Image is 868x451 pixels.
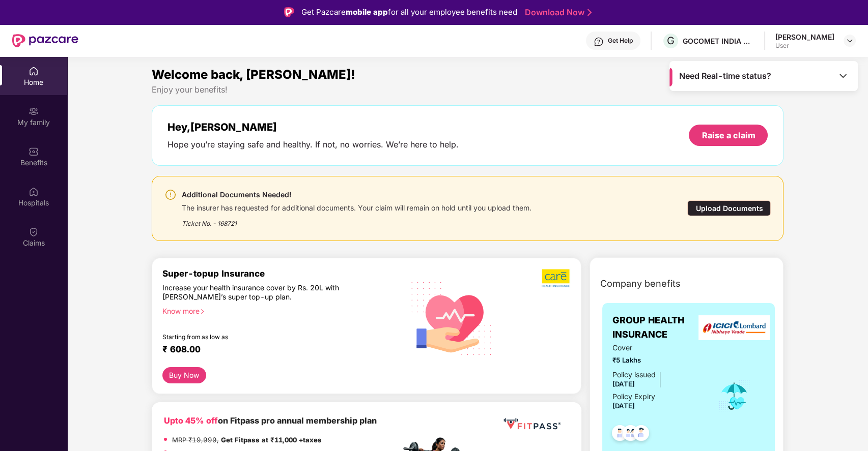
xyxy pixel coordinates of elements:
[618,422,643,447] img: svg+xml;base64,PHN2ZyB4bWxucz0iaHR0cDovL3d3dy53My5vcmcvMjAwMC9zdmciIHdpZHRoPSI0OC45MTUiIGhlaWdodD...
[718,379,751,413] img: icon
[775,32,834,42] div: [PERSON_NAME]
[607,422,632,447] img: svg+xml;base64,PHN2ZyB4bWxucz0iaHR0cDovL3d3dy53My5vcmcvMjAwMC9zdmciIHdpZHRoPSI0OC45NDMiIGhlaWdodD...
[346,7,388,17] strong: mobile app
[587,7,592,18] img: Stroke
[775,42,834,50] div: User
[600,277,681,291] span: Company benefits
[284,7,294,17] img: Logo
[182,201,531,213] div: The insurer has requested for additional documents. Your claim will remain on hold until you uplo...
[152,84,784,95] div: Enjoy your benefits!
[612,355,704,366] span: ₹5 Lakhs
[838,71,848,81] img: Toggle Icon
[162,333,357,340] div: Starting from as low as
[167,121,459,133] div: Hey, [PERSON_NAME]
[29,227,39,237] img: svg+xml;base64,PHN2ZyBpZD0iQ2xhaW0iIHhtbG5zPSJodHRwOi8vd3d3LnczLm9yZy8yMDAwL3N2ZyIgd2lkdGg9IjIwIi...
[29,146,39,157] img: svg+xml;base64,PHN2ZyBpZD0iQmVuZWZpdHMiIHhtbG5zPSJodHRwOi8vd3d3LnczLm9yZy8yMDAwL3N2ZyIgd2lkdGg9Ij...
[182,213,531,228] div: Ticket No. - 168721
[164,189,177,201] img: svg+xml;base64,PHN2ZyBpZD0iV2FybmluZ18tXzI0eDI0IiBkYXRhLW5hbWU9Ildhcm5pbmcgLSAyNHgyNCIgeG1sbnM9Im...
[612,369,656,380] div: Policy issued
[687,200,771,216] div: Upload Documents
[12,34,78,47] img: New Pazcare Logo
[698,315,770,340] img: insurerLogo
[501,414,563,433] img: fppp.png
[162,367,207,383] button: Buy Now
[525,7,589,18] a: Download Now
[612,342,704,353] span: Cover
[164,415,377,426] b: on Fitpass pro annual membership plan
[172,436,219,444] del: MRP ₹19,999,
[612,313,704,342] span: GROUP HEALTH INSURANCE
[29,66,39,76] img: svg+xml;base64,PHN2ZyBpZD0iSG9tZSIgeG1sbnM9Imh0dHA6Ly93d3cudzMub3JnLzIwMDAvc3ZnIiB3aWR0aD0iMjAiIG...
[29,106,39,116] img: svg+xml;base64,PHN2ZyB3aWR0aD0iMjAiIGhlaWdodD0iMjAiIHZpZXdCb3g9IjAgMCAyMCAyMCIgZmlsbD0ibm9uZSIgeG...
[702,130,755,141] div: Raise a claim
[200,309,205,314] span: right
[29,187,39,197] img: svg+xml;base64,PHN2ZyBpZD0iSG9zcGl0YWxzIiB4bWxucz0iaHR0cDovL3d3dy53My5vcmcvMjAwMC9zdmciIHdpZHRoPS...
[221,436,322,444] strong: Get Fitpass at ₹11,000 +taxes
[152,67,355,82] span: Welcome back, [PERSON_NAME]!
[629,422,654,447] img: svg+xml;base64,PHN2ZyB4bWxucz0iaHR0cDovL3d3dy53My5vcmcvMjAwMC9zdmciIHdpZHRoPSI0OC45NDMiIGhlaWdodD...
[162,307,395,314] div: Know more
[679,71,771,81] span: Need Real-time status?
[182,189,531,201] div: Additional Documents Needed!
[608,37,633,45] div: Get Help
[542,268,571,288] img: b5dec4f62d2307b9de63beb79f102df3.png
[162,283,357,302] div: Increase your health insurance cover by Rs. 20L with [PERSON_NAME]’s super top-up plan.
[683,36,754,46] div: GOCOMET INDIA PRIVATE LIMITED
[612,391,655,402] div: Policy Expiry
[167,139,459,150] div: Hope you’re staying safe and healthy. If not, no worries. We’re here to help.
[667,35,675,47] span: G
[164,415,218,426] b: Upto 45% off
[162,268,401,279] div: Super-topup Insurance
[403,268,500,367] img: svg+xml;base64,PHN2ZyB4bWxucz0iaHR0cDovL3d3dy53My5vcmcvMjAwMC9zdmciIHhtbG5zOnhsaW5rPSJodHRwOi8vd3...
[594,37,604,47] img: svg+xml;base64,PHN2ZyBpZD0iSGVscC0zMngzMiIgeG1sbnM9Imh0dHA6Ly93d3cudzMub3JnLzIwMDAvc3ZnIiB3aWR0aD...
[846,37,854,45] img: svg+xml;base64,PHN2ZyBpZD0iRHJvcGRvd24tMzJ4MzIiIHhtbG5zPSJodHRwOi8vd3d3LnczLm9yZy8yMDAwL3N2ZyIgd2...
[301,6,517,18] div: Get Pazcare for all your employee benefits need
[162,344,390,356] div: ₹ 608.00
[612,380,635,388] span: [DATE]
[612,402,635,410] span: [DATE]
